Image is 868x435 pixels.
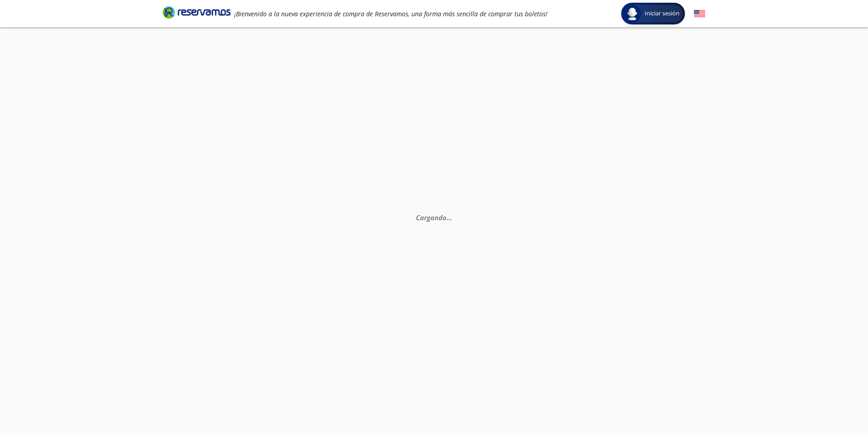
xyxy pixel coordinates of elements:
[450,213,452,222] span: .
[448,213,450,222] span: .
[416,213,452,222] em: Cargando
[694,8,705,19] button: English
[447,213,448,222] span: .
[163,5,231,22] a: Brand Logo
[641,9,683,18] span: Iniciar sesión
[163,5,231,19] i: Brand Logo
[234,9,547,18] em: ¡Bienvenido a la nueva experiencia de compra de Reservamos, una forma más sencilla de comprar tus...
